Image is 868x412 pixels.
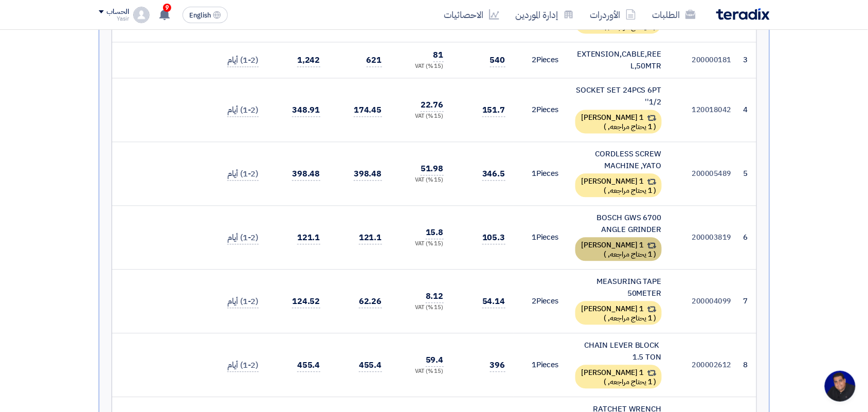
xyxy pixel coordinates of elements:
[532,55,536,66] span: 2
[654,186,657,196] span: (
[532,360,536,371] span: 1
[740,43,756,79] td: 3
[604,313,607,324] span: )
[490,55,505,67] span: 540
[604,377,607,388] span: )
[582,3,644,27] a: الأوردرات
[514,142,567,206] td: Pieces
[670,142,740,206] td: 200005489
[514,79,567,142] td: Pieces
[421,99,444,112] span: 22.76
[359,232,382,245] span: 121.1
[426,227,444,240] span: 15.8
[654,377,657,388] span: (
[482,104,505,117] span: 151.7
[359,296,382,309] span: 62.26
[608,377,653,388] span: 1 يحتاج مراجعه,
[227,232,258,245] span: (1-2) أيام
[297,232,320,245] span: 121.1
[575,238,662,261] div: 1 [PERSON_NAME]
[654,249,657,260] span: (
[399,368,444,377] div: (15 %) VAT
[644,3,704,27] a: الطلبات
[297,55,320,67] span: 1,242
[163,4,171,12] span: 9
[740,206,756,270] td: 6
[436,3,508,27] a: الاحصائيات
[227,168,258,181] span: (1-2) أيام
[575,110,662,134] div: 1 [PERSON_NAME]
[604,249,607,260] span: )
[532,232,536,243] span: 1
[227,360,258,372] span: (1-2) أيام
[426,291,444,303] span: 8.12
[508,3,582,27] a: إدارة الموردين
[482,296,505,309] span: 54.14
[99,16,129,22] div: Yasir
[608,313,653,324] span: 1 يحتاج مراجعه,
[490,360,505,372] span: 396
[575,340,662,363] div: CHAIN LEVER BLOCK 1.5 TON
[670,334,740,398] td: 200002612
[604,122,607,133] span: )
[482,232,505,245] span: 105.3
[608,249,653,260] span: 1 يحتاج مراجعه,
[654,313,657,324] span: (
[399,304,444,313] div: (15 %) VAT
[367,55,382,67] span: 621
[133,7,150,23] img: profile_test.png
[514,270,567,334] td: Pieces
[227,296,258,309] span: (1-2) أيام
[227,55,258,67] span: (1-2) أيام
[292,168,320,181] span: 398.48
[482,168,505,181] span: 346.5
[514,43,567,79] td: Pieces
[670,270,740,334] td: 200004099
[292,296,320,309] span: 124.52
[670,206,740,270] td: 200003819
[670,79,740,142] td: 120018042
[399,240,444,249] div: (15 %) VAT
[532,168,536,180] span: 1
[514,206,567,270] td: Pieces
[426,354,444,367] span: 59.4
[399,63,444,71] div: (15 %) VAT
[740,79,756,142] td: 4
[575,301,662,325] div: 1 [PERSON_NAME]
[654,122,657,133] span: (
[183,7,228,23] button: English
[354,104,382,117] span: 174.45
[740,334,756,398] td: 8
[297,360,320,372] span: 455.4
[575,276,662,299] div: MEASURING TAPE 50METER
[608,186,653,196] span: 1 يحتاج مراجعه,
[532,104,536,116] span: 2
[575,49,662,72] div: EXTENSION,CABLE,REEL,50MTR
[608,122,653,133] span: 1 يحتاج مراجعه,
[575,149,662,172] div: CORDLESS SCREW MACHINE ,YATO
[107,8,129,16] div: الحساب
[740,270,756,334] td: 7
[399,113,444,121] div: (15 %) VAT
[514,334,567,398] td: Pieces
[670,43,740,79] td: 200000181
[189,12,211,19] span: English
[354,168,382,181] span: 398.48
[825,371,856,402] div: Open chat
[604,186,607,196] span: )
[575,212,662,236] div: BOSCH GWS 6700 ANGLE GRINDER
[575,365,662,389] div: 1 [PERSON_NAME]
[227,104,258,117] span: (1-2) أيام
[292,104,320,117] span: 348.91
[716,8,770,20] img: Teradix logo
[740,142,756,206] td: 5
[532,296,536,307] span: 2
[433,49,444,62] span: 81
[421,163,444,176] span: 51.98
[575,85,662,108] div: SOCKET SET 24PCS 6PT 1/2''
[399,176,444,185] div: (15 %) VAT
[575,174,662,198] div: 1 [PERSON_NAME]
[359,360,382,372] span: 455.4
